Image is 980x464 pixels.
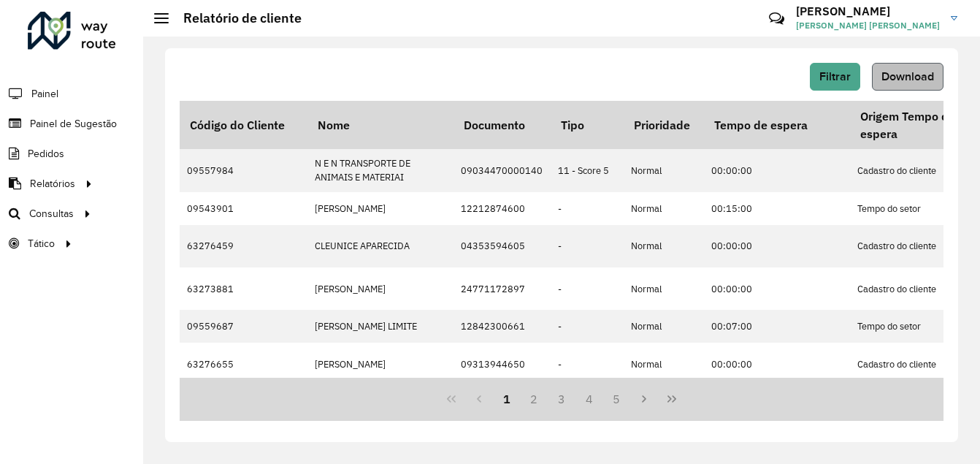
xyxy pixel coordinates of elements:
td: Normal [624,225,704,267]
td: 11 - Score 5 [551,149,624,191]
td: 09543901 [180,192,307,225]
td: - [551,225,624,267]
td: [PERSON_NAME] [307,267,453,310]
th: Documento [453,101,551,149]
button: Last Page [658,385,686,413]
td: Normal [624,192,704,225]
span: Relatórios [30,176,75,191]
span: Filtrar [819,70,851,83]
span: Tático [28,236,55,251]
td: Normal [624,149,704,191]
td: N E N TRANSPORTE DE ANIMAIS E MATERIAI [307,149,453,191]
span: [PERSON_NAME] [PERSON_NAME] [796,19,940,32]
th: Tipo [551,101,624,149]
a: Contato Rápido [761,3,792,34]
td: 63276459 [180,225,307,267]
td: Normal [624,267,704,310]
td: 00:00:00 [704,267,850,310]
button: Download [872,63,943,91]
td: 00:00:00 [704,149,850,191]
th: Tempo de espera [704,101,850,149]
h3: [PERSON_NAME] [796,4,940,18]
button: Next Page [630,385,658,413]
td: - [551,192,624,225]
span: Consultas [29,206,74,221]
th: Prioridade [624,101,704,149]
td: [PERSON_NAME] [307,192,453,225]
td: 24771172897 [453,267,551,310]
th: Código do Cliente [180,101,307,149]
td: 09557984 [180,149,307,191]
td: 00:07:00 [704,310,850,343]
td: 09034470000140 [453,149,551,191]
button: 3 [548,385,575,413]
th: Nome [307,101,453,149]
button: 5 [603,385,631,413]
td: [PERSON_NAME] [307,343,453,385]
span: Painel de Sugestão [30,116,117,132]
button: 4 [575,385,603,413]
td: [PERSON_NAME] LIMITE [307,310,453,343]
td: 12212874600 [453,192,551,225]
span: Painel [31,86,58,102]
td: - [551,310,624,343]
td: 09559687 [180,310,307,343]
td: 12842300661 [453,310,551,343]
td: 00:00:00 [704,343,850,385]
td: 04353594605 [453,225,551,267]
td: CLEUNICE APARECIDA [307,225,453,267]
td: - [551,343,624,385]
td: 09313944650 [453,343,551,385]
h2: Relatório de cliente [169,10,302,26]
td: 00:15:00 [704,192,850,225]
td: 63273881 [180,267,307,310]
td: 63276655 [180,343,307,385]
td: Normal [624,310,704,343]
button: Filtrar [810,63,860,91]
button: 2 [520,385,548,413]
td: Normal [624,343,704,385]
button: 1 [493,385,521,413]
td: - [551,267,624,310]
span: Pedidos [28,146,64,161]
td: 00:00:00 [704,225,850,267]
span: Download [881,70,934,83]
